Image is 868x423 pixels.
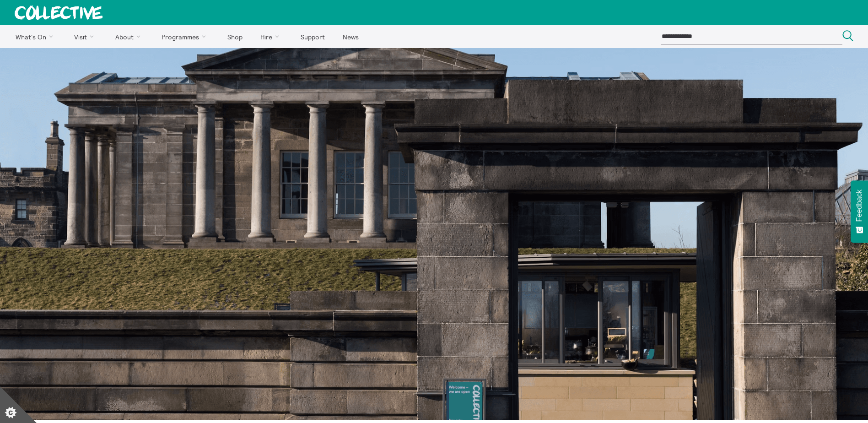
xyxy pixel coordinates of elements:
[219,25,250,48] a: Shop
[855,190,863,222] span: Feedback
[253,25,291,48] a: Hire
[851,180,868,243] button: Feedback - Show survey
[292,25,333,48] a: Support
[154,25,218,48] a: Programmes
[107,25,152,48] a: About
[334,25,367,48] a: News
[66,25,106,48] a: Visit
[7,25,65,48] a: What's On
